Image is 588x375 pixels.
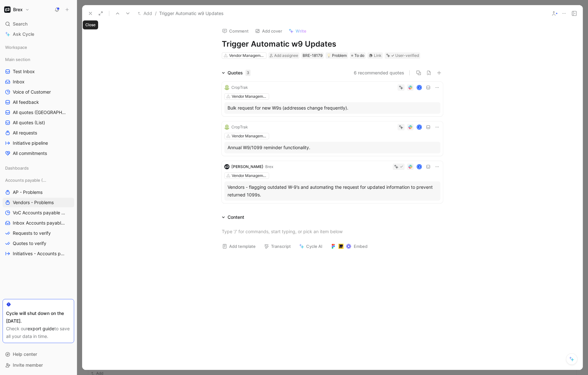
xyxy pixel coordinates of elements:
[5,44,27,50] span: Workspace
[3,55,74,64] div: Main section
[417,165,422,169] div: Z
[327,52,347,59] div: Problem
[13,130,37,136] span: All requests
[232,133,267,139] div: Vendor Management
[296,242,325,251] button: Cycle AI
[13,20,27,28] span: Search
[13,99,39,105] span: All feedback
[228,104,437,112] div: Bulk request for new W9s (addresses change frequently).
[159,10,223,17] span: Trigger Automatic w9 Updates
[13,79,25,85] span: Inbox
[296,28,306,34] span: Write
[232,172,267,179] div: Vendor Management
[417,125,422,129] div: Z
[224,164,229,169] img: logo
[13,189,43,195] span: AP - Problems
[417,85,422,89] div: Z
[13,119,45,126] span: All quotes (List)
[27,326,54,331] a: export guide
[326,52,348,59] div: 💡Problem
[3,163,74,175] div: Dashboards
[219,27,251,35] button: Comment
[13,220,66,226] span: Inbox Accounts payable (AP)
[13,240,46,247] span: Quotes to verify
[3,118,74,127] a: All quotes (List)
[286,27,309,35] button: Write
[13,362,43,368] span: Invite member
[13,109,67,116] span: All quotes ([GEOGRAPHIC_DATA])
[3,42,74,52] div: Workspace
[13,351,37,357] span: Help center
[395,52,419,59] div: User-verified
[3,349,74,359] div: Help center
[5,165,29,171] span: Dashboards
[13,199,54,206] span: Vendors - Problems
[231,84,248,91] div: CropTrak
[219,242,259,251] button: Add template
[350,52,366,59] div: To do
[232,93,267,100] div: Vendor Management
[136,10,154,17] button: Add
[6,325,71,340] div: Check our to save all your data in time.
[3,77,74,87] a: Inbox
[263,164,273,169] span: · Brex
[13,140,48,146] span: Initiative pipeline
[3,360,74,370] div: Invite member
[3,5,31,14] button: BrexBrex
[3,175,74,185] div: Accounts payable (AP)
[3,29,74,39] a: Ask Cycle
[3,228,74,238] a: Requests to verify
[231,124,248,130] div: CropTrak
[13,150,47,157] span: All commitments
[274,53,298,58] span: Add assignee
[228,213,244,221] div: Content
[3,175,74,258] div: Accounts payable (AP)AP - ProblemsVendors - ProblemsVoC Accounts payable (AP)Inbox Accounts payab...
[13,7,23,12] h1: Brex
[83,20,98,29] div: Close
[229,52,265,59] div: Vendor Management
[3,198,74,207] a: Vendors - Problems
[245,70,251,76] div: 3
[13,68,35,75] span: Test Inbox
[3,87,74,97] a: Voice of Customer
[224,125,229,130] img: logo
[13,89,51,95] span: Voice of Customer
[231,164,263,169] span: [PERSON_NAME]
[228,183,437,199] div: Vendors - flagging outdated W-9’s and automating the request for updated information to prevent r...
[3,249,74,258] a: Initiatives - Accounts payable (AP)
[261,242,294,251] button: Transcript
[13,30,34,38] span: Ask Cycle
[4,6,11,13] img: Brex
[354,52,364,59] span: To do
[13,250,67,257] span: Initiatives - Accounts payable (AP)
[228,144,437,151] div: Annual W9/1099 reminder functionality.
[222,39,443,49] h1: Trigger Automatic w9 Updates
[374,52,382,59] div: Link
[3,97,74,107] a: All feedback
[354,69,404,77] button: 6 recommended quotes
[155,10,157,17] span: /
[3,188,74,197] a: AP - Problems
[3,239,74,248] a: Quotes to verify
[3,108,74,117] a: All quotes ([GEOGRAPHIC_DATA])
[3,128,74,138] a: All requests
[303,52,322,59] div: BRE-18179
[3,67,74,76] a: Test Inbox
[3,138,74,148] a: Initiative pipeline
[5,177,48,183] span: Accounts payable (AP)
[13,230,51,236] span: Requests to verify
[219,69,253,77] div: Quotes3
[228,69,251,77] div: Quotes
[3,208,74,218] a: VoC Accounts payable (AP)
[252,27,285,35] button: Add cover
[224,85,229,90] img: logo
[328,242,370,251] button: Embed
[327,54,331,57] img: 💡
[13,210,66,216] span: VoC Accounts payable (AP)
[3,19,74,29] div: Search
[3,218,74,228] a: Inbox Accounts payable (AP)
[6,310,71,325] div: Cycle will shut down on the [DATE].
[219,213,247,221] div: Content
[3,163,74,173] div: Dashboards
[3,55,74,158] div: Main sectionTest InboxInboxVoice of CustomerAll feedbackAll quotes ([GEOGRAPHIC_DATA])All quotes ...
